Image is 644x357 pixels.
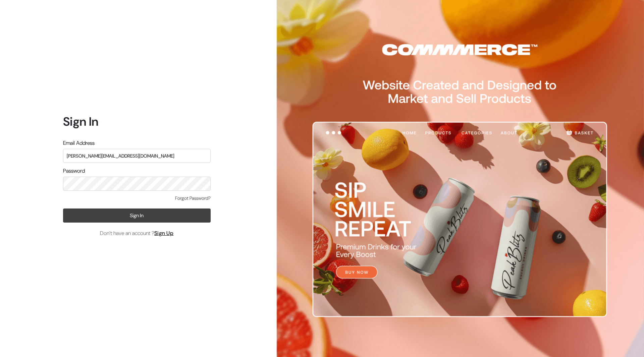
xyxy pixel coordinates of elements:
[63,167,85,175] label: Password
[100,229,174,237] span: Don’t have an account ?
[63,209,211,223] button: Sign In
[63,139,95,147] label: Email Address
[154,230,174,237] a: Sign Up
[175,195,211,202] a: Forgot Password?
[63,114,211,129] h1: Sign In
